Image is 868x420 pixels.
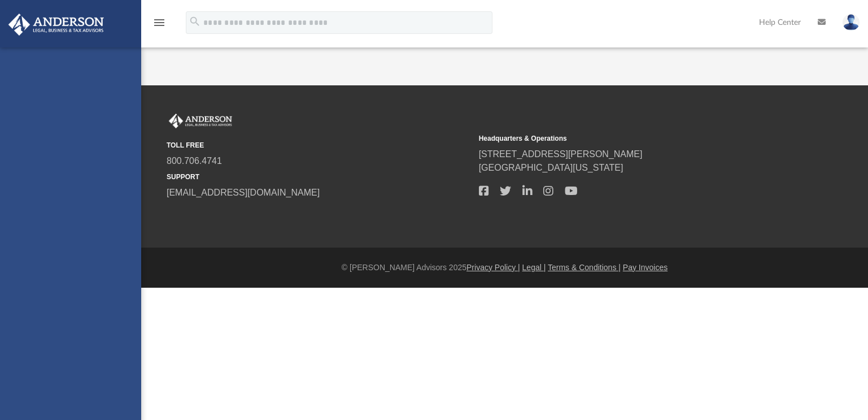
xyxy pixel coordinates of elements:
[623,263,668,272] a: Pay Invoices
[167,188,320,197] a: [EMAIL_ADDRESS][DOMAIN_NAME]
[141,262,868,274] div: © [PERSON_NAME] Advisors 2025
[152,16,166,29] i: menu
[548,263,621,272] a: Terms & Conditions |
[189,15,201,28] i: search
[167,156,222,166] a: 800.706.4741
[152,21,166,29] a: menu
[479,133,783,144] small: Headquarters & Operations
[479,149,643,159] a: [STREET_ADDRESS][PERSON_NAME]
[167,114,234,128] img: Anderson Advisors Platinum Portal
[466,263,520,272] a: Privacy Policy |
[479,163,623,172] a: [GEOGRAPHIC_DATA][US_STATE]
[522,263,546,272] a: Legal |
[167,172,471,182] small: SUPPORT
[843,14,860,31] img: User Pic
[167,140,471,150] small: TOLL FREE
[5,14,107,36] img: Anderson Advisors Platinum Portal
